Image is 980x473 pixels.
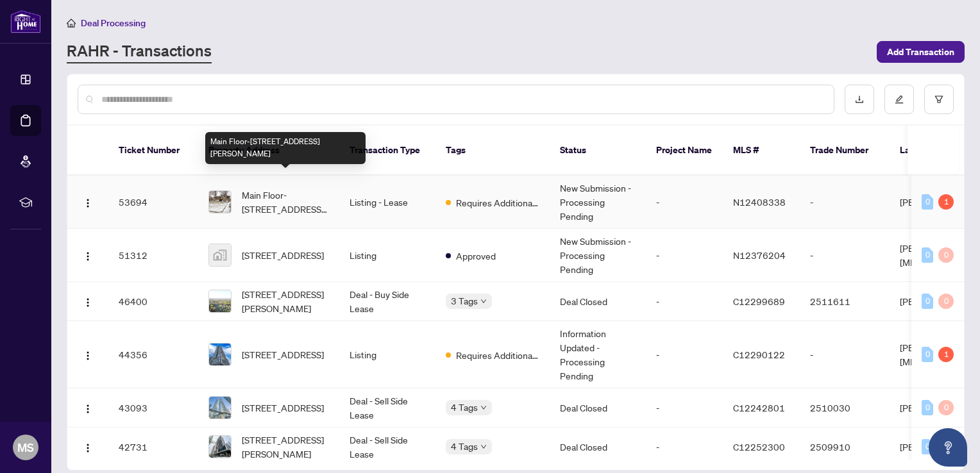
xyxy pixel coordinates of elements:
span: 4 Tags [451,400,478,415]
button: Open asap [929,428,967,467]
img: Logo [83,297,93,308]
td: Information Updated - Processing Pending [550,321,646,388]
span: C12299689 [733,295,785,307]
td: 2510030 [800,388,890,427]
button: filter [924,85,954,114]
span: C12252300 [733,441,785,452]
td: Deal - Sell Side Lease [339,427,435,467]
td: Listing [339,321,435,388]
span: [STREET_ADDRESS][PERSON_NAME] [242,287,329,315]
td: Listing [339,229,435,282]
th: Project Name [646,126,723,176]
td: - [646,229,723,282]
td: - [800,229,890,282]
span: down [480,444,487,450]
div: 0 [938,400,954,415]
img: Logo [83,198,93,208]
span: down [480,298,487,304]
span: Approved [456,249,496,263]
span: Add Transaction [887,42,954,62]
span: filter [934,95,943,104]
img: Logo [83,351,93,361]
div: 0 [922,194,933,210]
div: 0 [922,347,933,362]
img: thumbnail-img [209,397,231,419]
span: Main Floor-[STREET_ADDRESS][PERSON_NAME] [242,188,329,216]
img: Logo [83,251,93,261]
td: - [646,176,723,229]
td: Deal Closed [550,427,646,467]
td: Listing - Lease [339,176,435,229]
span: 4 Tags [451,439,478,454]
td: 53694 [108,176,198,229]
div: Main Floor-[STREET_ADDRESS][PERSON_NAME] [205,132,366,164]
td: - [646,282,723,321]
span: 3 Tags [451,294,478,308]
span: Requires Additional Docs [456,348,539,362]
td: - [646,321,723,388]
button: Logo [78,245,98,265]
td: 51312 [108,229,198,282]
th: Transaction Type [339,126,435,176]
span: [STREET_ADDRESS] [242,248,324,262]
td: New Submission - Processing Pending [550,176,646,229]
span: home [67,19,76,28]
span: edit [895,95,904,104]
div: 0 [922,294,933,309]
td: Deal Closed [550,282,646,321]
button: Add Transaction [877,41,965,63]
span: N12376204 [733,249,786,261]
td: - [800,321,890,388]
span: [STREET_ADDRESS] [242,347,324,361]
div: 0 [938,294,954,309]
span: C12290122 [733,349,785,360]
div: 0 [922,247,933,263]
img: Logo [83,404,93,414]
td: - [646,427,723,467]
td: 43093 [108,388,198,427]
span: MS [17,438,34,456]
td: 2511611 [800,282,890,321]
img: Logo [83,443,93,453]
td: - [800,176,890,229]
td: Deal - Buy Side Lease [339,282,435,321]
img: thumbnail-img [209,290,231,312]
span: download [855,95,864,104]
button: Logo [78,436,98,457]
th: Tags [435,126,550,176]
button: Logo [78,344,98,365]
div: 1 [938,347,954,362]
th: Property Address [198,126,339,176]
td: Deal Closed [550,388,646,427]
button: edit [884,85,914,114]
td: - [646,388,723,427]
div: 1 [938,194,954,210]
th: MLS # [723,126,800,176]
img: thumbnail-img [209,244,231,266]
td: 42731 [108,427,198,467]
img: thumbnail-img [209,344,231,365]
img: logo [10,10,41,33]
a: RAHR - Transactions [67,40,212,63]
span: C12242801 [733,402,785,413]
img: thumbnail-img [209,436,231,458]
button: download [845,85,874,114]
th: Status [550,126,646,176]
div: 0 [938,247,954,263]
td: New Submission - Processing Pending [550,229,646,282]
div: 0 [922,439,933,454]
td: 44356 [108,321,198,388]
th: Ticket Number [108,126,198,176]
td: Deal - Sell Side Lease [339,388,435,427]
span: [STREET_ADDRESS] [242,401,324,415]
td: 46400 [108,282,198,321]
span: N12408338 [733,196,786,208]
th: Trade Number [800,126,890,176]
td: 2509910 [800,427,890,467]
span: Deal Processing [81,17,146,29]
img: thumbnail-img [209,191,231,213]
button: Logo [78,192,98,212]
span: Requires Additional Docs [456,195,539,210]
button: Logo [78,291,98,311]
div: 0 [922,400,933,415]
